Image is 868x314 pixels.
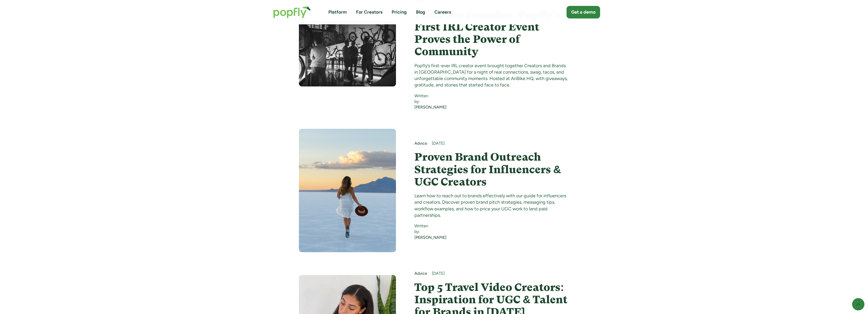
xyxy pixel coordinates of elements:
a: Pricing [392,9,407,15]
div: Learn how to reach out to brands effectively with our guide for influencers and creators. Discove... [414,193,569,219]
a: Proven Brand Outreach Strategies for Influencers & UGC Creators [414,151,569,188]
div: Written by: [414,223,446,235]
a: Blog [416,9,425,15]
a: Get a demo [567,6,600,18]
a: Advice [414,141,427,146]
a: [PERSON_NAME] [414,235,446,240]
div: Popfly’s first-ever IRL creator event brought together Creators and Brands in [GEOGRAPHIC_DATA] f... [414,63,569,89]
a: From the Founder: Popfly's First IRL Creator Event Proves the Power of Community [414,8,569,58]
div: [DATE] [432,271,569,276]
a: [PERSON_NAME] [414,104,446,110]
a: Advice [414,271,427,276]
div: Written by: [414,93,446,105]
a: home [268,1,316,23]
a: For Creators [356,9,382,15]
div: [DATE] [432,141,569,146]
a: Platform [328,9,347,15]
a: Careers [434,9,451,15]
div: Get a demo [571,9,595,15]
